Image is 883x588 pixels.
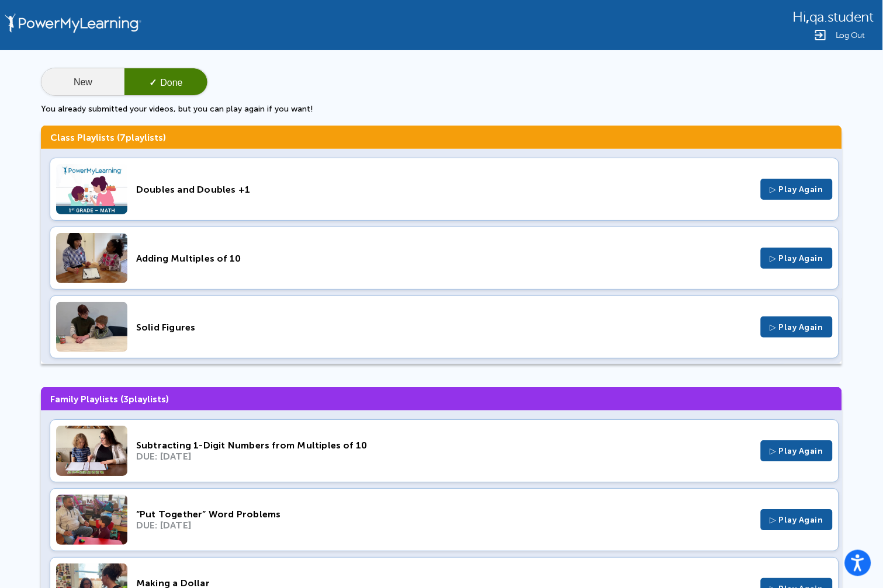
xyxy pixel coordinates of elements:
[136,509,752,520] div: “Put Together” Word Problems
[136,520,752,531] div: DUE: [DATE]
[56,426,127,476] img: Thumbnail
[56,302,127,352] img: Thumbnail
[770,515,823,525] span: ▷ Play Again
[41,104,842,114] p: You already submitted your videos, but you can play again if you want!
[136,253,752,264] div: Adding Multiples of 10
[770,322,823,332] span: ▷ Play Again
[123,394,129,405] span: 3
[761,316,833,338] button: ▷ Play Again
[761,248,833,269] button: ▷ Play Again
[124,68,207,96] button: ✓Done
[761,440,833,461] button: ▷ Play Again
[136,440,752,451] div: Subtracting 1-Digit Numbers from Multiples of 10
[56,233,127,283] img: Thumbnail
[813,28,827,42] img: Logout Icon
[136,184,752,195] div: Doubles and Doubles +1
[770,446,823,456] span: ▷ Play Again
[770,253,823,263] span: ▷ Play Again
[120,132,126,143] span: 7
[56,495,127,545] img: Thumbnail
[793,9,806,25] span: Hi
[761,509,833,530] button: ▷ Play Again
[761,179,833,200] button: ▷ Play Again
[793,8,874,25] div: ,
[41,68,124,96] button: New
[136,451,752,462] div: DUE: [DATE]
[41,126,842,149] h3: Class Playlists ( playlists)
[149,78,157,88] span: ✓
[836,31,865,40] span: Log Out
[136,322,752,333] div: Solid Figures
[770,185,823,194] span: ▷ Play Again
[833,535,874,579] iframe: Chat
[810,9,874,25] span: qa.student
[41,387,842,410] h3: Family Playlists ( playlists)
[56,164,127,214] img: Thumbnail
